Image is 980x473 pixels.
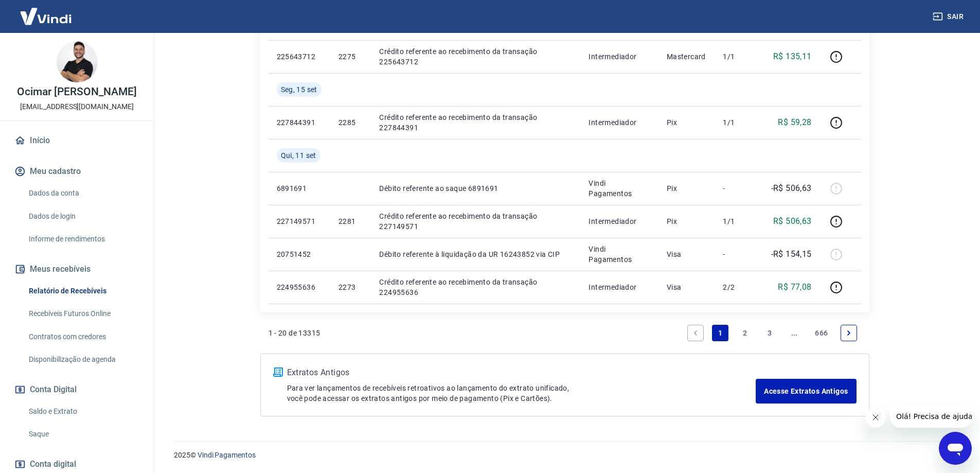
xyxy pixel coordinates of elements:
[756,379,856,404] a: Acesse Extratos Antigos
[30,457,76,471] span: Conta digital
[667,216,707,226] p: Pix
[25,229,141,250] a: Informe de rendimentos
[12,258,141,281] button: Meus recebíveis
[589,216,650,226] p: Intermediador
[723,216,753,226] p: 1/1
[269,328,320,338] p: 1 - 20 de 13315
[287,383,756,404] p: Para ver lançamentos de recebíveis retroativos ao lançamento do extrato unificado, você pode aces...
[338,216,363,226] p: 2281
[683,321,861,345] ul: Pagination
[25,401,141,422] a: Saldo e Extrato
[687,325,704,341] a: Previous page
[589,178,650,199] p: Vindi Pagamentos
[277,117,322,128] p: 227844391
[712,325,728,341] a: Page 1 is your current page
[277,51,322,62] p: 225643712
[379,277,572,297] p: Crédito referente ao recebimento da transação 224955636
[379,211,572,232] p: Crédito referente ao recebimento da transação 227149571
[6,7,86,15] span: Olá! Precisa de ajuda?
[737,325,753,341] a: Page 2
[17,86,136,97] p: Ocimar [PERSON_NAME]
[589,51,650,62] p: Intermediador
[25,424,141,445] a: Saque
[865,407,886,428] iframe: Fechar mensagem
[25,183,141,204] a: Dados da conta
[12,129,141,152] a: Início
[174,450,955,461] p: 2025 ©
[25,206,141,227] a: Dados de login
[667,117,707,128] p: Pix
[589,117,650,128] p: Intermediador
[723,51,753,62] p: 1/1
[890,405,972,428] iframe: Mensagem da empresa
[723,282,753,292] p: 2/2
[379,183,572,194] p: Débito referente ao saque 6891691
[281,150,316,161] span: Qui, 11 set
[338,282,363,292] p: 2273
[12,378,141,401] button: Conta Digital
[667,183,707,194] p: Pix
[12,1,79,32] img: Vindi
[761,325,778,341] a: Page 3
[723,117,753,128] p: 1/1
[277,249,322,259] p: 20751452
[931,7,968,26] button: Sair
[589,282,650,292] p: Intermediador
[379,249,572,259] p: Débito referente à liquidação da UR 16243852 via CIP
[198,451,256,459] a: Vindi Pagamentos
[379,112,572,133] p: Crédito referente ao recebimento da transação 227844391
[12,160,141,183] button: Meu cadastro
[723,183,753,194] p: -
[841,325,857,341] a: Next page
[667,249,707,259] p: Visa
[338,117,363,128] p: 2285
[287,366,756,379] p: Extratos Antigos
[811,325,832,341] a: Page 666
[723,249,753,259] p: -
[25,349,141,370] a: Disponibilização de agenda
[771,248,812,260] p: -R$ 154,15
[277,216,322,226] p: 227149571
[25,326,141,347] a: Contratos com credores
[273,367,283,377] img: ícone
[773,50,812,63] p: R$ 135,11
[778,116,811,129] p: R$ 59,28
[667,51,707,62] p: Mastercard
[771,182,812,195] p: -R$ 506,63
[379,46,572,67] p: Crédito referente ao recebimento da transação 225643712
[939,432,972,465] iframe: Botão para abrir a janela de mensagens
[57,41,98,82] img: a2e542bc-1054-4b2e-82fa-4e2c783173f8.jpeg
[589,244,650,265] p: Vindi Pagamentos
[277,183,322,194] p: 6891691
[778,281,811,293] p: R$ 77,08
[667,282,707,292] p: Visa
[20,101,134,112] p: [EMAIL_ADDRESS][DOMAIN_NAME]
[281,84,317,95] span: Seg, 15 set
[773,215,812,227] p: R$ 506,63
[25,303,141,324] a: Recebíveis Futuros Online
[25,281,141,302] a: Relatório de Recebíveis
[338,51,363,62] p: 2275
[277,282,322,292] p: 224955636
[786,325,803,341] a: Jump forward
